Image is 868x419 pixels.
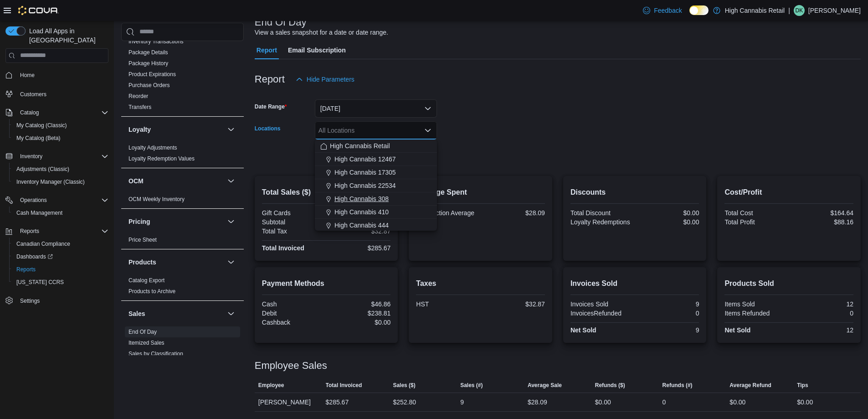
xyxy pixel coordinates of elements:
span: Sales (#) [460,382,483,389]
input: Dark Mode [689,5,709,15]
a: Cash Management [13,207,66,218]
div: 0 [663,397,666,408]
span: High Cannabis 444 [334,221,389,230]
div: $252.80 [393,397,416,408]
p: High Cannabis Retail [725,5,785,16]
div: Cash [262,300,324,308]
div: $0.00 [328,319,390,326]
span: High Cannabis 17305 [334,168,396,177]
button: High Cannabis 17305 [315,166,437,179]
button: High Cannabis 308 [315,192,437,206]
span: Loyalty Redemption Values [128,155,195,162]
button: Loyalty [128,125,224,134]
span: Reorder [128,93,148,100]
img: Cova [18,6,59,15]
div: 0 [791,310,853,317]
a: Home [16,70,38,81]
a: [US_STATE] CCRS [13,277,67,288]
div: Total Profit [724,218,787,226]
button: Operations [2,194,112,207]
h3: Sales [128,309,145,318]
div: $164.64 [791,209,853,217]
span: Hide Parameters [307,75,354,84]
span: Product Expirations [128,71,176,78]
h3: Products [128,258,156,267]
a: Sales by Classification [128,351,183,357]
div: $32.87 [328,228,390,235]
span: Load All Apps in [GEOGRAPHIC_DATA] [26,26,108,45]
h3: Loyalty [128,125,151,134]
div: $28.09 [528,397,547,408]
span: Catalog Export [128,277,164,284]
span: Average Refund [729,382,771,389]
div: Total Cost [724,209,787,217]
button: High Cannabis 12467 [315,153,437,166]
div: 9 [637,326,699,334]
button: Customers [2,87,112,100]
span: Operations [20,197,47,204]
div: $285.67 [328,244,390,252]
span: Inventory Manager (Classic) [16,178,85,186]
span: Sales by Classification [128,350,183,357]
button: Reports [2,225,112,238]
button: Home [2,68,112,82]
span: Refunds ($) [595,382,625,389]
span: Canadian Compliance [16,240,70,248]
div: Items Refunded [724,310,787,317]
span: Catalog [16,107,108,118]
button: Reports [16,226,43,237]
div: View a sales snapshot for a date or date range. [255,28,388,37]
button: Hide Parameters [292,70,358,88]
span: Home [16,69,108,81]
div: Pricing [121,234,244,249]
p: [PERSON_NAME] [808,5,861,16]
div: Choose from the following options [315,140,437,285]
span: Price Sheet [128,236,157,243]
a: Feedback [639,1,685,20]
div: Invoices Sold [570,300,633,308]
div: Products [121,275,244,300]
span: Canadian Compliance [13,238,108,249]
span: DK [796,5,803,16]
div: [PERSON_NAME] [255,393,322,411]
span: Dashboards [13,251,108,262]
span: Home [20,72,35,79]
span: My Catalog (Classic) [16,122,67,129]
span: Email Subscription [288,41,346,59]
span: Purchase Orders [128,82,170,89]
span: Package History [128,60,168,67]
div: $285.67 [326,397,349,408]
span: Itemized Sales [128,339,164,347]
span: Dark Mode [689,15,690,16]
span: High Cannabis 12467 [334,155,396,164]
span: My Catalog (Classic) [13,120,108,131]
button: Catalog [2,106,112,119]
div: Loyalty [121,142,244,168]
a: My Catalog (Classic) [13,120,71,131]
span: Reports [20,228,39,235]
p: | [788,5,790,16]
div: Loyalty Redemptions [570,218,633,226]
div: Cashback [262,319,324,326]
span: Dashboards [16,253,53,260]
span: Cash Management [16,209,62,217]
button: OCM [226,176,236,186]
div: Debit [262,310,324,317]
strong: Net Sold [724,326,750,334]
a: OCM Weekly Inventory [128,196,185,202]
a: Dashboards [9,250,112,263]
a: Inventory Transactions [128,38,184,45]
div: Total Discount [570,209,633,217]
span: Loyalty Adjustments [128,144,177,151]
button: Operations [16,195,51,206]
a: Package Details [128,49,168,56]
span: Settings [20,297,40,305]
span: Tips [797,382,808,389]
button: [US_STATE] CCRS [9,276,112,289]
h2: Payment Methods [262,278,391,289]
span: Operations [16,195,108,206]
a: Purchase Orders [128,82,170,88]
div: OCM [121,194,244,208]
a: Dashboards [13,251,56,262]
strong: Net Sold [570,326,596,334]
